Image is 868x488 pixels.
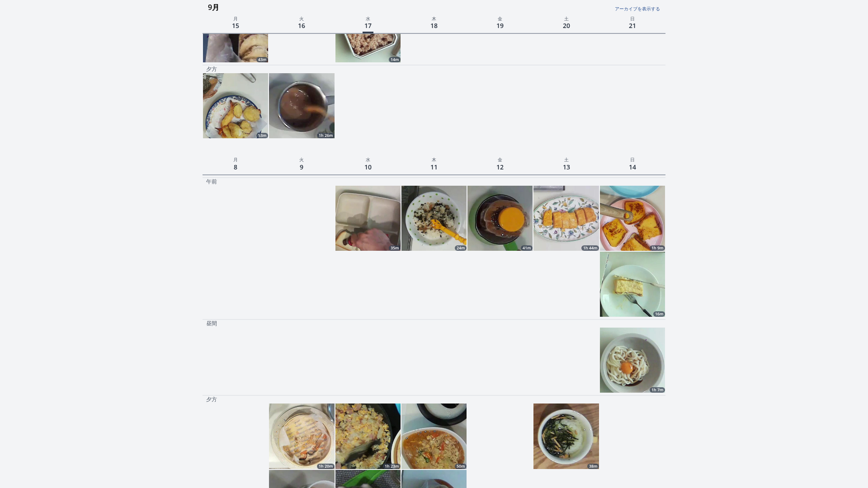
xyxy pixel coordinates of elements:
[335,404,401,469] img: 250910090623_thumb.jpeg
[269,73,334,138] img: 250916100419_thumb.jpeg
[335,186,401,251] a: 35m
[467,186,533,251] img: 250911212100_thumb.jpeg
[627,19,638,32] span: 21
[587,464,599,469] div: 38m
[533,186,599,251] a: 1h 44m
[600,252,665,317] img: 250914010138_thumb.jpeg
[533,155,599,163] p: 土
[533,404,599,469] a: 38m
[335,186,401,251] img: 250909212227_thumb.jpeg
[298,161,305,173] span: 9
[561,161,572,173] span: 13
[206,178,217,185] p: 午前
[317,133,335,138] div: 1h 26m
[533,404,599,469] img: 250913101021_thumb.jpeg
[203,73,268,138] img: 250915092648_thumb.jpeg
[317,464,335,469] div: 1h 20m
[269,404,334,469] img: 250909102742_thumb.jpeg
[581,245,599,251] div: 1h 44m
[600,186,665,251] img: 250913222556_thumb.jpeg
[383,464,401,469] div: 1h 23m
[429,161,439,173] span: 11
[206,320,217,327] p: 昼間
[363,161,373,173] span: 10
[232,161,239,173] span: 8
[533,14,599,22] p: 土
[296,19,307,32] span: 16
[600,328,665,393] img: 250914024141_thumb.jpeg
[561,19,572,32] span: 20
[363,19,373,33] span: 17
[467,155,533,163] p: 金
[389,57,401,62] div: 14m
[455,245,467,251] div: 24m
[269,404,334,469] a: 1h 20m
[653,311,665,317] div: 16m
[429,19,439,32] span: 18
[203,155,269,163] p: 月
[335,14,401,22] p: 水
[600,186,665,251] a: 1h 9m
[203,73,268,138] a: 53m
[495,161,505,173] span: 12
[467,14,533,22] p: 金
[256,57,268,62] div: 43m
[269,14,335,22] p: 火
[495,19,505,32] span: 19
[455,464,467,469] div: 50m
[599,155,665,163] p: 日
[521,245,533,251] div: 41m
[650,245,665,251] div: 1h 9m
[256,133,268,138] div: 53m
[335,404,401,469] a: 1h 23m
[335,155,401,163] p: 水
[269,73,334,138] a: 1h 26m
[401,404,467,469] a: 50m
[467,186,533,251] a: 41m
[650,387,665,393] div: 1h 7m
[206,396,217,403] p: 夕方
[599,14,665,22] p: 日
[401,14,467,22] p: 木
[401,186,467,251] img: 250910213240_thumb.jpeg
[401,186,467,251] a: 24m
[600,252,665,317] a: 16m
[401,155,467,163] p: 木
[401,404,467,469] img: 250911085648_thumb.jpeg
[269,155,335,163] p: 火
[627,161,638,173] span: 14
[206,66,217,73] p: 夕方
[203,14,269,22] p: 月
[230,19,241,32] span: 15
[533,186,599,251] img: 250912213854_thumb.jpeg
[389,245,401,251] div: 35m
[600,328,665,393] a: 1h 7m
